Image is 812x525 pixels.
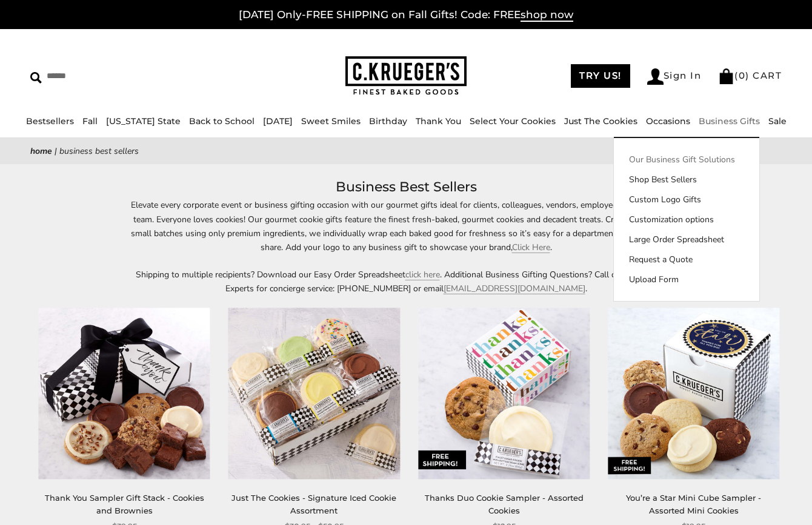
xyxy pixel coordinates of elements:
a: Just The Cookies [564,116,637,127]
a: Sweet Smiles [301,116,361,127]
a: Large Order Spreadsheet [614,233,759,246]
a: Shop Best Sellers [614,173,759,186]
p: Shipping to multiple recipients? Download our Easy Order Spreadsheet . Additional Business Giftin... [127,268,685,296]
p: Elevate every corporate event or business gifting occasion with our gourmet gifts ideal for clien... [127,198,685,254]
a: Custom Logo Gifts [614,193,759,206]
a: Occasions [646,116,690,127]
input: Search [30,67,204,85]
nav: breadcrumbs [30,144,782,158]
a: Business Gifts [699,116,760,127]
a: Home [30,145,52,157]
a: (0) CART [718,70,782,81]
img: Thanks Duo Cookie Sampler - Assorted Cookies [418,308,590,479]
a: Sign In [647,68,702,85]
span: Business Best Sellers [59,145,139,157]
span: | [55,145,57,157]
a: [DATE] Only-FREE SHIPPING on Fall Gifts! Code: FREEshop now [239,8,573,22]
img: Thank You Sampler Gift Stack - Cookies and Brownies [39,308,210,479]
a: You’re a Star Mini Cube Sampler - Assorted Mini Cookies [626,493,761,515]
h1: Business Best Sellers [48,176,764,198]
a: Just The Cookies - Signature Iced Cookie Assortment [231,493,396,515]
a: [EMAIL_ADDRESS][DOMAIN_NAME] [444,283,585,294]
img: C.KRUEGER'S [345,56,467,96]
a: Our Business Gift Solutions [614,153,759,166]
a: TRY US! [571,64,630,88]
a: [US_STATE] State [106,116,181,127]
a: Select Your Cookies [470,116,556,127]
a: Customization options [614,213,759,226]
a: Click Here [512,242,550,253]
img: Search [30,72,42,84]
a: Birthday [369,116,407,127]
a: Thanks Duo Cookie Sampler - Assorted Cookies [425,493,584,515]
a: Upload Form [614,273,759,286]
img: Account [647,68,664,85]
iframe: Sign Up via Text for Offers [10,479,125,515]
a: click here [405,269,440,280]
img: You’re a Star Mini Cube Sampler - Assorted Mini Cookies [608,308,779,479]
span: shop now [521,8,573,22]
a: Sale [768,116,787,127]
a: Request a Quote [614,253,759,266]
img: Bag [718,68,734,84]
img: Just The Cookies - Signature Iced Cookie Assortment [228,308,400,479]
a: Thank You [416,116,461,127]
span: 0 [739,70,746,81]
a: Bestsellers [26,116,74,127]
a: Back to School [189,116,255,127]
a: Fall [82,116,98,127]
a: [DATE] [263,116,293,127]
